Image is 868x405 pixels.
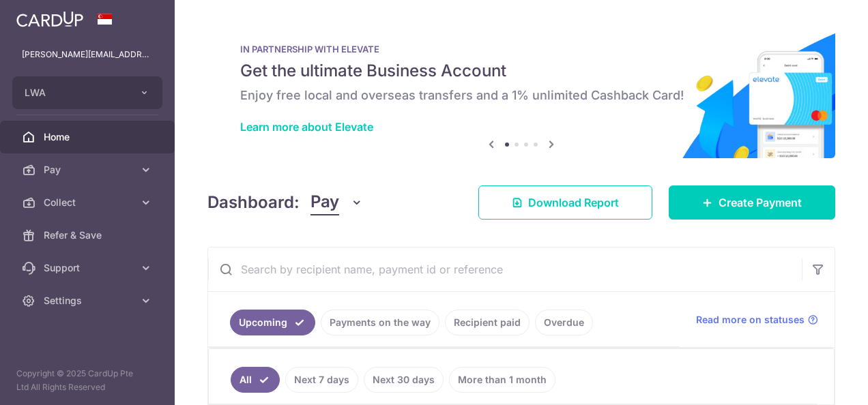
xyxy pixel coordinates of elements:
[240,60,802,82] h5: Get the ultimate Business Account
[12,76,162,109] button: LWA
[240,120,373,134] a: Learn more about Elevate
[719,194,802,211] span: Create Payment
[207,22,835,158] img: Renovation banner
[449,367,555,393] a: More than 1 month
[22,48,153,61] p: [PERSON_NAME][EMAIL_ADDRESS][PERSON_NAME][DOMAIN_NAME]
[535,310,593,335] a: Overdue
[528,194,619,211] span: Download Report
[240,87,802,104] h6: Enjoy free local and overseas transfers and a 1% unlimited Cashback Card!
[285,367,358,393] a: Next 7 days
[208,247,802,291] input: Search by recipient name, payment id or reference
[230,310,315,335] a: Upcoming
[240,44,802,55] p: IN PARTNERSHIP WITH ELEVATE
[231,367,280,393] a: All
[696,313,818,327] a: Read more on statuses
[669,185,835,220] a: Create Payment
[44,163,134,177] span: Pay
[207,190,300,215] h4: Dashboard:
[310,190,363,215] button: Pay
[478,185,652,220] a: Download Report
[44,261,134,275] span: Support
[16,11,83,27] img: CardUp
[44,294,134,307] span: Settings
[44,130,134,144] span: Home
[696,313,805,327] span: Read more on statuses
[321,310,439,335] a: Payments on the way
[445,310,530,335] a: Recipient paid
[44,196,134,209] span: Collect
[25,86,126,100] span: LWA
[364,367,444,393] a: Next 30 days
[44,228,134,242] span: Refer & Save
[310,190,339,215] span: Pay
